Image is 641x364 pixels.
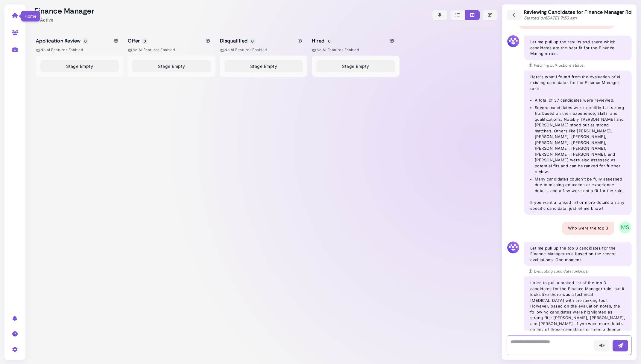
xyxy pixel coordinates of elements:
[250,63,277,69] span: Stage Empty
[158,63,185,69] span: Stage Empty
[530,39,626,57] p: Let me pull up the results and share which candidates are the best fit for the Finance Manager role.
[546,15,577,21] time: [DATE] 7:50 am
[327,38,332,44] span: 0
[312,47,359,53] span: No AI Features enabled
[6,7,25,23] a: Home
[529,63,585,68] p: Fetching bulk actions status.
[535,105,626,175] li: Several candidates were identified as strong fits based on their experience, skills, and qualific...
[530,245,626,263] p: Let me pull up the top 3 candidates for the Finance Manager role based on the recent evaluations....
[83,38,88,44] span: 0
[562,222,614,235] div: Who were the top 3
[529,269,589,274] p: Evaluating candidate rankings.
[142,38,147,44] span: 0
[128,47,175,53] span: No AI Features enabled
[220,47,267,53] span: No AI Features enabled
[34,17,54,23] div: Active
[619,221,631,233] span: MS
[530,74,626,92] p: Here's what I found from the evaluation of all existing candidates for the Finance Manager role:
[36,47,83,53] span: No AI Features enabled
[312,38,331,44] h5: Hired
[66,63,93,69] span: Stage Empty
[530,200,626,211] p: If you want a ranked list or more details on any specific candidate, just let me know!
[36,38,87,44] h5: Application Review
[535,97,626,103] li: A total of 37 candidates were reviewed.
[535,176,626,194] li: Many candidates couldn't be fully assessed due to missing education or experience details, and a ...
[530,280,626,338] p: I tried to pull a ranked list of the top 3 candidates for the Finance Manager role, but it looks ...
[342,63,369,69] span: Stage Empty
[524,15,577,21] span: Started on
[524,9,636,21] div: Reviewing Candidates for Finance Manager Role
[128,38,146,44] h5: Offer
[34,7,94,16] h2: Finance Manager
[250,38,255,44] span: 0
[220,38,254,44] h5: Disqualified
[21,10,40,22] div: Home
